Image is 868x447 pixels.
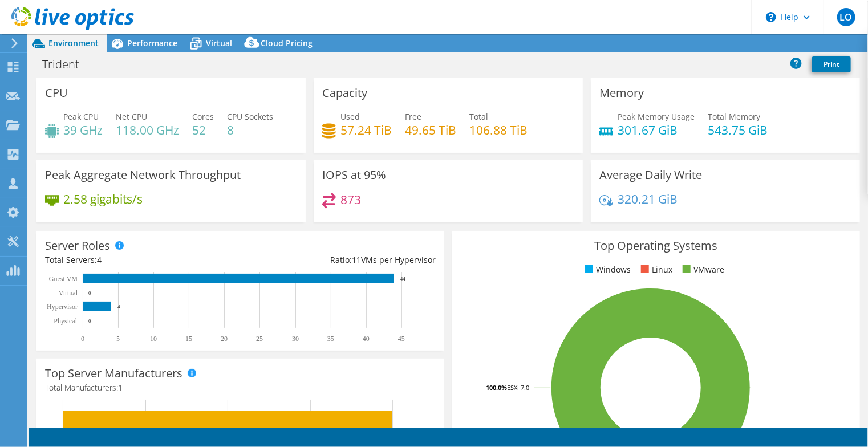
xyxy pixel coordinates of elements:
span: 4 [97,254,102,265]
h4: 118.00 GHz [116,124,179,136]
span: Virtual [206,38,232,48]
text: 35 [327,335,334,343]
span: Total Memory [708,111,760,122]
span: Used [340,111,360,122]
li: Windows [582,263,631,276]
h3: Server Roles [45,239,110,252]
h3: CPU [45,87,68,99]
span: 11 [352,254,361,265]
div: Ratio: VMs per Hypervisor [240,254,435,266]
text: Virtual [59,289,78,297]
li: VMware [680,263,724,276]
span: Peak Memory Usage [618,111,695,122]
h4: 8 [227,124,273,136]
span: LO [837,8,855,26]
span: 1 [118,382,123,393]
span: Peak CPU [63,111,99,122]
h4: 106.88 TiB [469,124,528,136]
text: 10 [150,335,157,343]
span: Cores [192,111,214,122]
h4: 49.65 TiB [405,124,456,136]
h4: 57.24 TiB [340,124,392,136]
text: 4 [117,304,120,310]
svg: \n [766,12,776,22]
h4: 543.75 GiB [708,124,768,136]
text: Hypervisor [47,303,78,311]
text: 0 [81,335,84,343]
text: 0 [88,318,91,324]
span: Total [469,111,488,122]
text: 0 [88,290,91,296]
text: 20 [221,335,228,343]
h4: 320.21 GiB [618,193,678,205]
h4: 873 [340,193,361,206]
text: Guest VM [49,275,78,283]
h4: 39 GHz [63,124,103,136]
span: Cloud Pricing [261,38,313,48]
text: 5 [116,335,120,343]
text: 45 [398,335,405,343]
li: Linux [638,263,672,276]
span: Free [405,111,421,122]
text: Physical [54,317,77,325]
h4: 52 [192,124,214,136]
span: Performance [127,38,177,48]
tspan: 100.0% [486,383,507,392]
span: CPU Sockets [227,111,273,122]
h3: Peak Aggregate Network Throughput [45,169,241,181]
text: 40 [363,335,370,343]
h3: Top Server Manufacturers [45,367,182,380]
h3: Capacity [322,87,367,99]
span: Net CPU [116,111,147,122]
span: Environment [48,38,99,48]
text: 44 [400,276,406,282]
h3: IOPS at 95% [322,169,386,181]
h4: 301.67 GiB [618,124,695,136]
h1: Trident [37,58,97,71]
text: 25 [256,335,263,343]
h3: Top Operating Systems [461,239,851,252]
div: Total Servers: [45,254,240,266]
h3: Average Daily Write [599,169,702,181]
h3: Memory [599,87,644,99]
tspan: ESXi 7.0 [507,383,529,392]
h4: 2.58 gigabits/s [63,193,143,205]
h4: Total Manufacturers: [45,381,436,394]
a: Print [812,56,851,72]
text: 15 [185,335,192,343]
text: 30 [292,335,299,343]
